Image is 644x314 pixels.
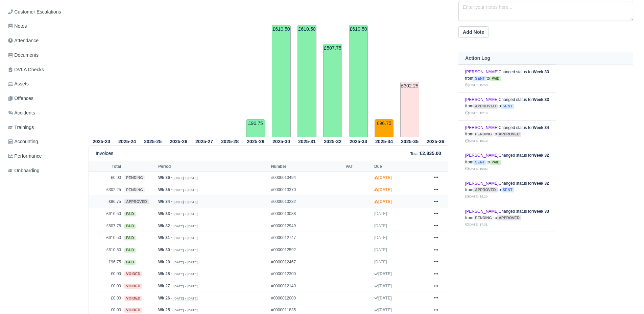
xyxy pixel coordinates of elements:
[533,125,549,130] strong: Week 34
[533,181,549,186] strong: Week 32
[269,208,344,220] td: #0000013088
[458,26,488,38] button: Add Note
[173,296,197,300] small: [DATE] » [DATE]
[89,161,123,172] th: Total
[374,284,392,288] strong: [DATE]
[458,148,556,176] td: Changed status for from to
[373,161,428,172] th: Due
[166,137,191,146] th: 2025-26
[89,292,123,304] td: £0.00
[158,260,172,264] strong: Wk 29 -
[158,308,172,312] strong: Wk 25 -
[8,167,40,175] span: Onboarding
[124,284,142,289] span: voided
[374,247,387,252] span: [DATE]
[124,271,142,277] span: voided
[473,215,494,220] span: pending
[465,209,499,214] a: [PERSON_NAME]
[465,167,487,171] small: [DATE] 16:02
[374,211,387,216] span: [DATE]
[344,161,373,172] th: VAT
[497,215,521,220] span: approved
[8,152,42,160] span: Performance
[375,119,393,137] td: £96.75
[158,199,172,204] strong: Wk 34 -
[465,70,499,74] a: [PERSON_NAME]
[533,97,549,102] strong: Week 33
[173,200,197,204] small: [DATE] » [DATE]
[8,124,34,131] span: Trainings
[89,172,123,184] td: £0.00
[374,199,392,204] strong: [DATE]
[297,25,316,137] td: £610.50
[158,175,172,180] strong: Wk 36 -
[158,284,172,288] strong: Wk 27 -
[272,25,291,137] td: £610.50
[465,125,499,130] a: [PERSON_NAME]
[173,176,197,180] small: [DATE] » [DATE]
[89,232,123,244] td: £610.50
[374,175,392,180] strong: [DATE]
[5,150,80,163] a: Performance
[124,308,142,313] span: voided
[5,106,80,120] a: Accidents
[497,132,521,137] span: approved
[269,232,344,244] td: #0000012747
[458,64,556,93] td: Changed status for from to
[410,152,419,156] small: Total
[5,92,80,105] a: Offences
[158,187,172,192] strong: Wk 35 -
[8,66,44,74] span: DVLA Checks
[397,137,423,146] th: 2025-35
[158,247,172,252] strong: Wk 30 -
[173,272,197,276] small: [DATE] » [DATE]
[124,199,149,204] span: approved
[323,44,342,137] td: £507.75
[124,296,142,301] span: voided
[465,153,499,158] a: [PERSON_NAME]
[217,137,243,146] th: 2025-28
[374,224,387,228] span: [DATE]
[533,209,549,214] strong: Week 33
[269,244,344,256] td: #0000012592
[465,223,487,226] small: [DATE] 17:31
[5,49,80,62] a: Documents
[5,20,80,33] a: Notes
[89,208,123,220] td: £610.50
[114,137,140,146] th: 2025-24
[8,51,39,59] span: Documents
[374,187,392,192] strong: [DATE]
[473,132,494,137] span: pending
[124,248,136,253] span: paid
[458,52,633,64] th: Action Log
[8,80,29,88] span: Assets
[89,137,114,146] th: 2025-23
[269,196,344,208] td: #0000013232
[173,248,197,252] small: [DATE] » [DATE]
[465,194,487,198] small: [DATE] 14:20
[5,164,80,177] a: Onboarding
[5,121,80,134] a: Trainings
[124,260,136,265] span: paid
[269,292,344,304] td: #0000012000
[89,244,123,256] td: £610.50
[473,187,498,192] span: approved
[320,137,345,146] th: 2025-32
[458,204,556,232] td: Changed status for from to
[5,135,80,148] a: Accounting
[124,224,136,229] span: paid
[465,139,487,142] small: [DATE] 15:10
[89,220,123,232] td: £507.75
[269,184,344,196] td: #0000013370
[173,236,197,240] small: [DATE] » [DATE]
[522,236,644,314] iframe: Chat Widget
[246,119,265,137] td: £96.75
[269,256,344,268] td: #0000012467
[173,212,197,216] small: [DATE] » [DATE]
[269,280,344,292] td: #0000012140
[173,224,197,228] small: [DATE] » [DATE]
[465,111,487,115] small: [DATE] 15:19
[269,172,344,184] td: #0000013494
[501,187,514,192] span: sent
